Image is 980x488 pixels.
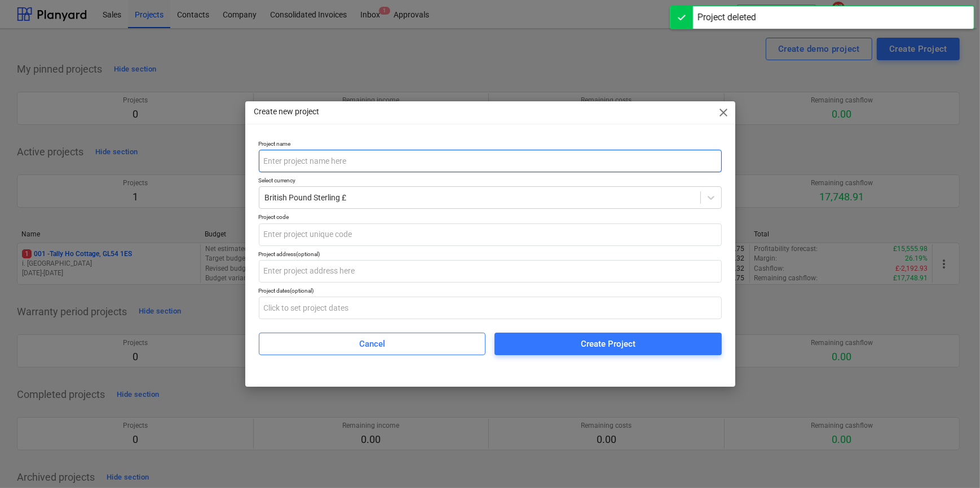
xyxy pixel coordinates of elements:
input: Click to set project dates [259,297,722,319]
button: Create Project [495,333,722,355]
input: Enter project name here [259,150,722,172]
p: Create new project [254,106,320,118]
div: Project deleted [698,11,756,24]
p: Project code [259,213,722,223]
p: Project name [259,140,722,150]
button: Cancel [259,333,486,355]
div: Cancel [359,337,385,351]
p: Select currency [259,177,722,186]
div: Project dates (optional) [259,287,722,294]
div: Project address (optional) [259,250,722,258]
div: Create Project [581,337,635,351]
input: Enter project address here [259,260,722,283]
iframe: Chat Widget [924,434,980,488]
span: close [717,106,731,119]
input: Enter project unique code [259,223,722,246]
